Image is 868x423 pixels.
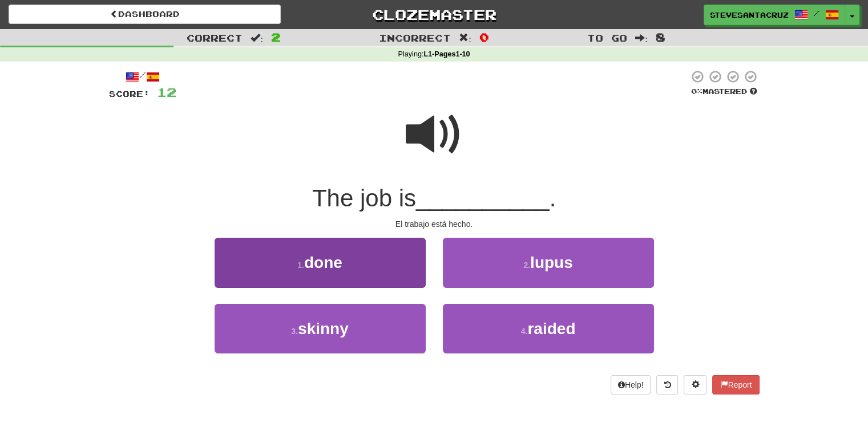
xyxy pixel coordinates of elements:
[109,70,176,84] div: /
[312,185,416,211] span: The job is
[443,304,654,353] button: 4.raided
[527,320,575,337] span: raided
[271,30,281,44] span: 2
[712,375,759,394] button: Report
[530,254,573,271] span: lupus
[298,320,349,337] span: skinny
[710,10,789,20] span: SteveSantaCruz
[215,304,426,353] button: 3.skinny
[215,238,426,287] button: 1.done
[423,50,470,58] strong: L1-Pages1-10
[304,254,342,271] span: done
[157,85,176,99] span: 12
[109,218,760,230] div: El trabajo está hecho.
[109,89,150,99] span: Score:
[691,87,703,96] span: 0 %
[635,33,648,43] span: :
[9,5,281,24] a: Dashboard
[523,261,530,270] small: 2 .
[459,33,471,43] span: :
[656,375,678,394] button: Round history (alt+y)
[479,30,489,44] span: 0
[379,32,451,43] span: Incorrect
[587,32,627,43] span: To go
[656,30,665,44] span: 8
[251,33,263,43] span: :
[521,327,528,336] small: 4 .
[689,87,760,97] div: Mastered
[704,5,845,25] a: SteveSantaCruz /
[298,5,570,25] a: Clozemaster
[416,185,550,211] span: __________
[291,327,298,336] small: 3 .
[550,185,556,211] span: .
[611,375,651,394] button: Help!
[443,238,654,287] button: 2.lupus
[814,9,819,17] span: /
[187,32,243,43] span: Correct
[297,261,304,270] small: 1 .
